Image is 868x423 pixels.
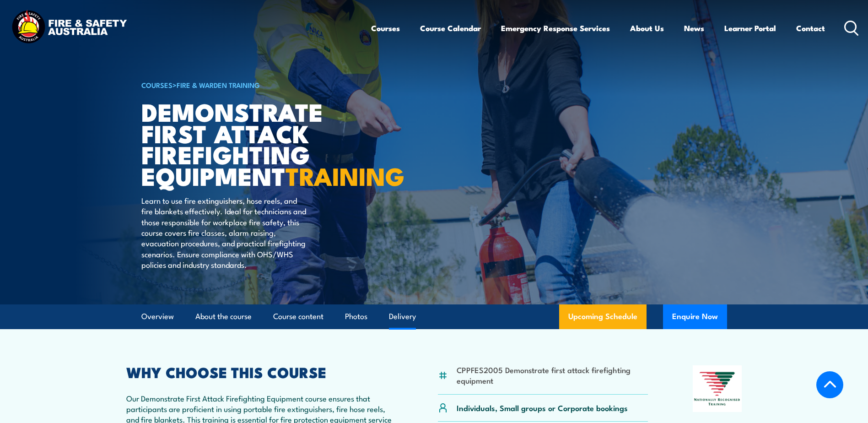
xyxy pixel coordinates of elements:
[663,304,727,329] button: Enquire Now
[796,16,825,40] a: Contact
[345,304,367,329] a: Photos
[141,79,367,90] h6: >
[559,304,647,329] a: Upcoming Schedule
[457,364,648,386] li: CPPFES2005 Demonstrate first attack firefighting equipment
[141,101,367,186] h1: Demonstrate First Attack Firefighting Equipment
[141,304,174,329] a: Overview
[141,195,308,270] p: Learn to use fire extinguishers, hose reels, and fire blankets effectively. Ideal for technicians...
[630,16,664,40] a: About Us
[141,80,173,90] a: COURSES
[195,304,252,329] a: About the course
[371,16,400,40] a: Courses
[177,80,260,90] a: Fire & Warden Training
[420,16,481,40] a: Course Calendar
[273,304,323,329] a: Course content
[501,16,610,40] a: Emergency Response Services
[126,365,394,378] h2: WHY CHOOSE THIS COURSE
[693,365,742,412] img: Nationally Recognised Training logo.
[457,402,628,413] p: Individuals, Small groups or Corporate bookings
[724,16,776,40] a: Learner Portal
[389,304,416,329] a: Delivery
[286,156,404,194] strong: TRAINING
[684,16,704,40] a: News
